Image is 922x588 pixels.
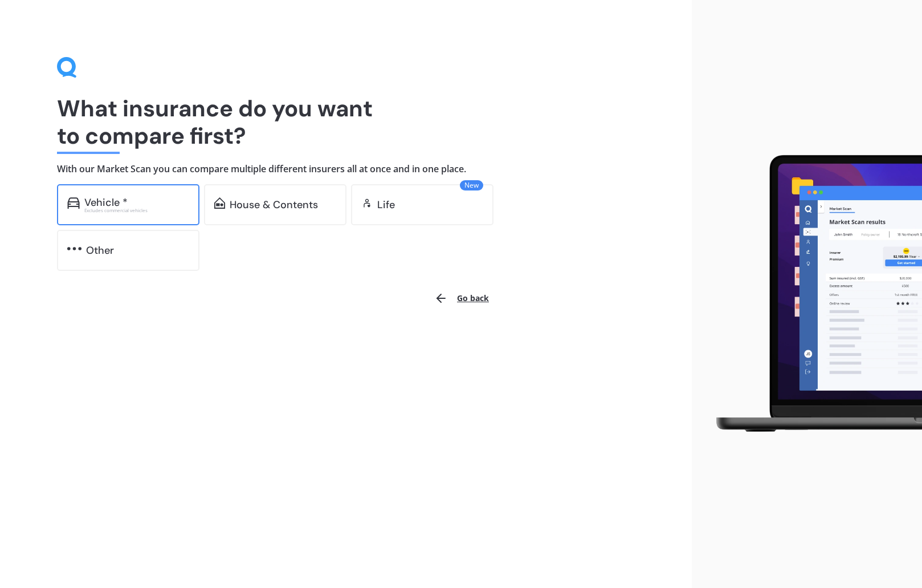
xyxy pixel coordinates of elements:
[84,208,189,213] div: Excludes commercial vehicles
[84,197,128,208] div: Vehicle *
[214,197,225,209] img: home-and-contents.b802091223b8502ef2dd.svg
[427,285,496,312] button: Go back
[460,180,483,190] span: New
[86,245,114,256] div: Other
[230,199,318,210] div: House & Contents
[67,243,81,254] img: other.81dba5aafe580aa69f38.svg
[57,163,635,175] h4: With our Market Scan you can compare multiple different insurers all at once and in one place.
[377,199,395,210] div: Life
[361,197,373,209] img: life.f720d6a2d7cdcd3ad642.svg
[57,95,635,149] h1: What insurance do you want to compare first?
[67,197,80,209] img: car.f15378c7a67c060ca3f3.svg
